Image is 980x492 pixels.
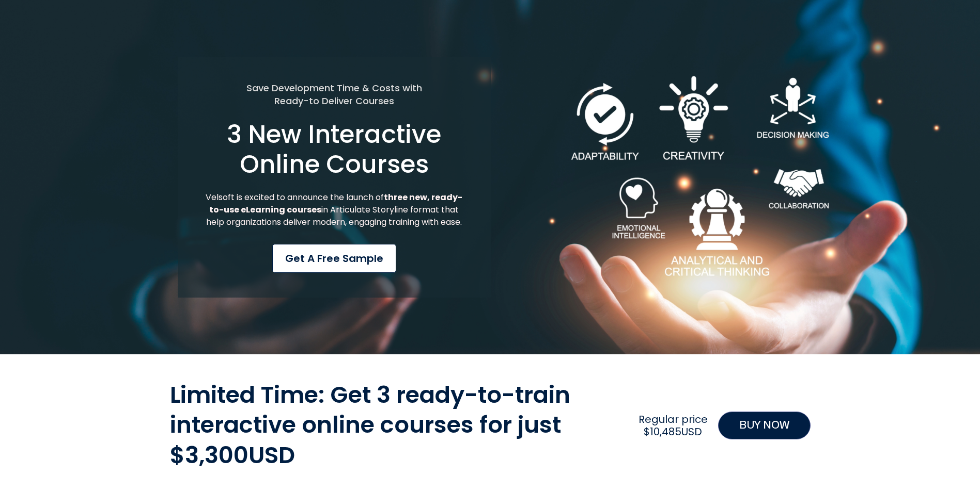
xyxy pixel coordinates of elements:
h5: Save Development Time & Costs with Ready-to Deliver Courses [203,81,466,107]
p: Velsoft is excited to announce the launch of in Articulate Storyline format that help organizatio... [203,191,466,228]
span: Get a Free Sample [285,251,383,266]
strong: three new, ready-to-use eLearning courses [209,191,462,216]
a: Get a Free Sample [272,244,396,273]
span: BUY NOW [739,417,789,434]
h2: Limited Time: Get 3 ready-to-train interactive online courses for just $3,300USD [170,380,629,471]
h1: 3 New Interactive Online Courses [203,120,466,179]
a: BUY NOW [718,412,811,439]
h2: Regular price $10,485USD [633,413,712,438]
